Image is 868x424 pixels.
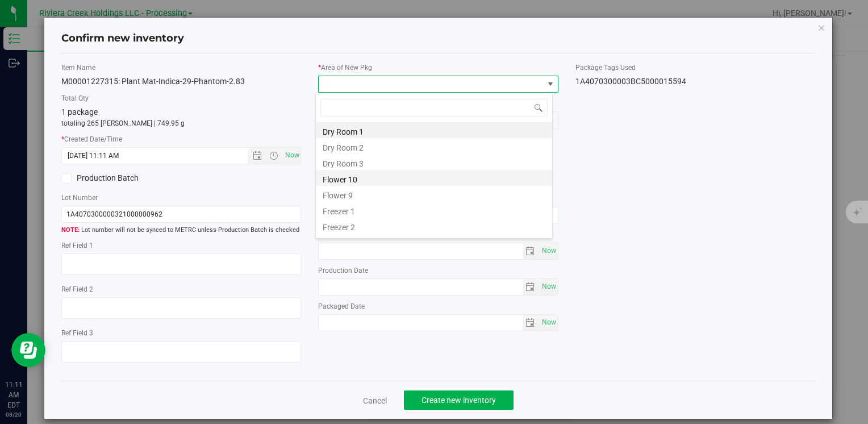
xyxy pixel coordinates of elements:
[363,395,387,406] a: Cancel
[539,243,558,259] span: Set Current date
[248,151,267,160] span: Open the date view
[422,396,496,405] span: Create new inventory
[61,134,301,144] label: Created Date/Time
[575,63,815,73] label: Package Tags Used
[61,63,301,73] label: Item Name
[61,172,173,184] label: Production Batch
[264,151,283,160] span: Open the time view
[61,31,184,46] h4: Confirm new inventory
[523,243,539,259] span: select
[61,284,301,294] label: Ref Field 2
[318,301,558,311] label: Packaged Date
[61,107,98,117] span: 1 package
[11,333,45,367] iframe: Resource center
[61,76,301,88] div: M00001227315: Plant Mat-Indica-29-Phantom-2.83
[575,76,815,88] div: 1A4070300003BC5000015594
[61,328,301,338] label: Ref Field 3
[318,265,558,276] label: Production Date
[318,63,558,73] label: Area of New Pkg
[523,315,539,331] span: select
[61,240,301,251] label: Ref Field 1
[539,279,558,295] span: select
[539,314,558,331] span: Set Current date
[61,193,301,203] label: Lot Number
[282,147,302,164] span: Set Current date
[404,390,514,410] button: Create new inventory
[523,279,539,295] span: select
[539,278,558,295] span: Set Current date
[61,226,301,235] span: Lot number will not be synced to METRC unless Production Batch is checked
[539,315,558,331] span: select
[539,243,558,259] span: select
[61,93,301,103] label: Total Qty
[61,118,301,128] p: totaling 265 [PERSON_NAME] | 749.95 g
